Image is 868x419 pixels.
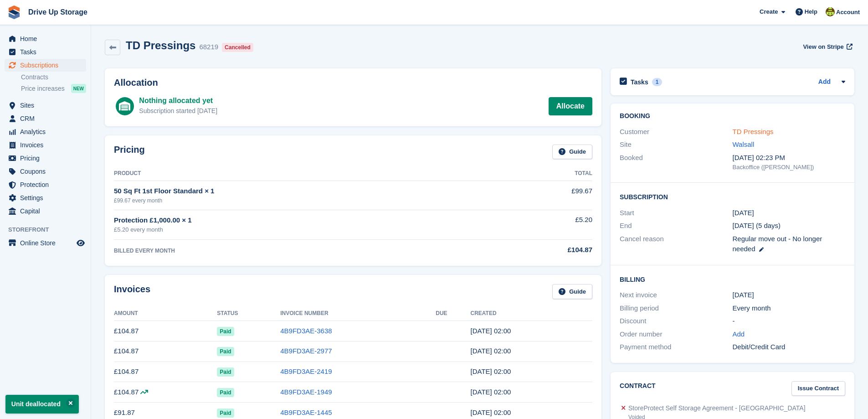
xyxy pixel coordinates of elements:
[280,306,436,321] th: Invoice Number
[20,99,75,112] span: Sites
[20,59,75,72] span: Subscriptions
[139,95,217,106] div: Nothing allocated yet
[620,113,845,120] h2: Booking
[733,303,845,314] div: Every month
[733,222,781,229] span: [DATE] (5 days)
[5,59,86,72] a: menu
[5,191,86,204] a: menu
[628,403,806,413] div: StoreProtect Self Storage Agreement - [GEOGRAPHIC_DATA]
[471,409,511,416] time: 2025-03-31 01:00:29 UTC
[733,316,845,326] div: -
[498,166,592,181] th: Total
[620,208,732,218] div: Start
[21,84,65,93] span: Price increases
[733,329,745,340] a: Add
[5,139,86,151] a: menu
[733,153,845,163] div: [DATE] 02:23 PM
[5,205,86,217] a: menu
[280,409,332,416] a: 4B9FD3AE-1445
[620,140,732,150] div: Site
[199,42,218,52] div: 68219
[620,127,732,137] div: Customer
[620,234,732,254] div: Cancel reason
[620,381,656,396] h2: Contract
[20,178,75,191] span: Protection
[791,381,845,396] a: Issue Contract
[471,367,511,375] time: 2025-05-31 01:00:25 UTC
[5,112,86,125] a: menu
[620,303,732,314] div: Billing period
[280,327,332,335] a: 4B9FD3AE-3638
[114,321,217,341] td: £104.87
[280,388,332,396] a: 4B9FD3AE-1949
[114,78,592,88] h2: Allocation
[826,7,835,16] img: Lindsay Dawes
[20,237,75,249] span: Online Store
[5,237,86,249] a: menu
[733,163,845,172] div: Backoffice ([PERSON_NAME])
[114,247,498,255] div: BILLED EVERY MONTH
[549,97,592,115] a: Allocate
[8,225,91,234] span: Storefront
[20,191,75,204] span: Settings
[620,274,845,284] h2: Billing
[20,112,75,125] span: CRM
[217,327,234,336] span: Paid
[222,43,253,52] div: Cancelled
[217,306,280,321] th: Status
[498,181,592,210] td: £99.67
[114,197,498,205] div: £99.67 every month
[217,367,234,377] span: Paid
[733,140,755,148] a: Walsall
[5,395,79,414] p: Unit deallocated
[803,42,843,52] span: View on Stripe
[498,245,592,255] div: £104.87
[760,7,778,16] span: Create
[114,362,217,382] td: £104.87
[552,145,592,160] a: Guide
[552,284,592,299] a: Guide
[114,215,498,226] div: Protection £1,000.00 × 1
[114,145,145,160] h2: Pricing
[114,284,150,299] h2: Invoices
[733,208,754,218] time: 2025-01-31 01:00:00 UTC
[20,165,75,178] span: Coupons
[280,347,332,355] a: 4B9FD3AE-2977
[631,78,648,86] h2: Tasks
[498,210,592,239] td: £5.20
[5,178,86,191] a: menu
[5,99,86,112] a: menu
[217,388,234,397] span: Paid
[21,73,86,82] a: Contracts
[652,78,663,86] div: 1
[114,225,498,234] div: £5.20 every month
[471,327,511,335] time: 2025-07-31 01:00:53 UTC
[5,46,86,58] a: menu
[620,329,732,340] div: Order number
[25,5,91,20] a: Drive Up Storage
[71,84,86,93] div: NEW
[114,341,217,362] td: £104.87
[620,221,732,231] div: End
[5,165,86,178] a: menu
[114,166,498,181] th: Product
[20,46,75,58] span: Tasks
[620,316,732,326] div: Discount
[114,382,217,403] td: £104.87
[7,5,21,19] img: stora-icon-8386f47178a22dfd0bd8f6a31ec36ba5ce8667c1dd55bd0f319d3a0aa187defe.svg
[75,238,86,248] a: Preview store
[217,409,234,418] span: Paid
[21,83,86,93] a: Price increases NEW
[20,32,75,45] span: Home
[805,7,817,16] span: Help
[471,306,592,321] th: Created
[114,306,217,321] th: Amount
[126,39,195,52] h2: TD Pressings
[733,342,845,352] div: Debit/Credit Card
[733,128,774,135] a: TD Pressings
[799,39,854,54] a: View on Stripe
[20,139,75,151] span: Invoices
[114,186,498,197] div: 50 Sq Ft 1st Floor Standard × 1
[471,388,511,396] time: 2025-04-30 01:00:49 UTC
[5,125,86,138] a: menu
